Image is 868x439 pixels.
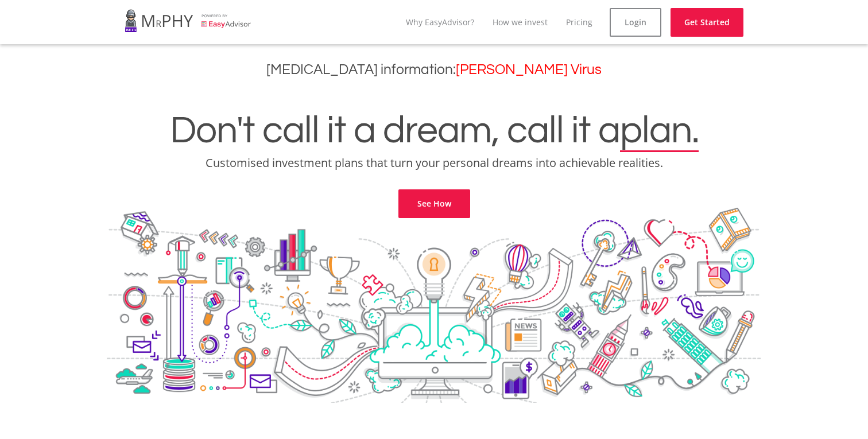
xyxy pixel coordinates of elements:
[610,8,661,37] a: Login
[398,189,470,218] a: See How
[671,8,743,37] a: Get Started
[9,61,859,78] h3: [MEDICAL_DATA] information:
[620,111,699,150] span: plan.
[566,17,592,28] a: Pricing
[9,111,859,150] h1: Don't call it a dream, call it a
[493,17,548,28] a: How we invest
[406,17,474,28] a: Why EasyAdvisor?
[456,63,602,77] a: [PERSON_NAME] Virus
[9,155,859,171] p: Customised investment plans that turn your personal dreams into achievable realities.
